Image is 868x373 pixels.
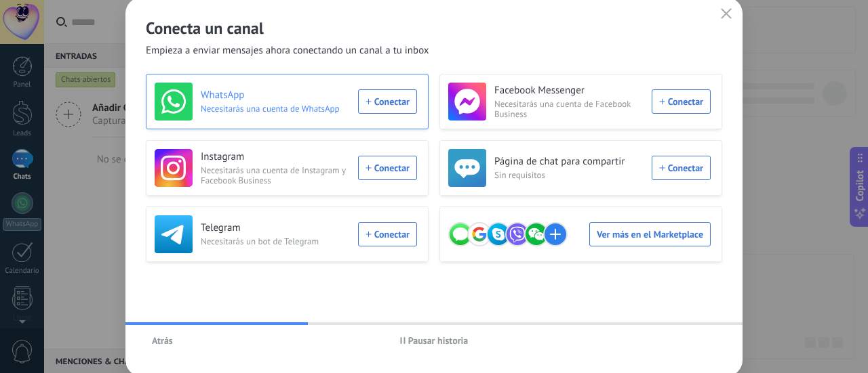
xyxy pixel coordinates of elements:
h2: Conecta un canal [146,18,722,39]
h3: Página de chat para compartir [494,155,644,169]
span: Necesitarás una cuenta de Instagram y Facebook Business [201,165,350,185]
span: Sin requisitos [494,170,644,180]
span: Atrás [152,336,173,345]
span: Necesitarás una cuenta de WhatsApp [201,104,350,114]
button: Pausar historia [394,330,475,351]
span: Empieza a enviar mensajes ahora conectando un canal a tu inbox [146,44,429,58]
h3: WhatsApp [201,89,350,102]
span: Necesitarás una cuenta de Facebook Business [494,99,644,119]
h3: Instagram [201,150,350,164]
h3: Telegram [201,221,350,235]
span: Necesitarás un bot de Telegram [201,236,350,246]
span: Pausar historia [408,336,469,345]
h3: Facebook Messenger [494,84,644,97]
button: Atrás [146,330,179,351]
